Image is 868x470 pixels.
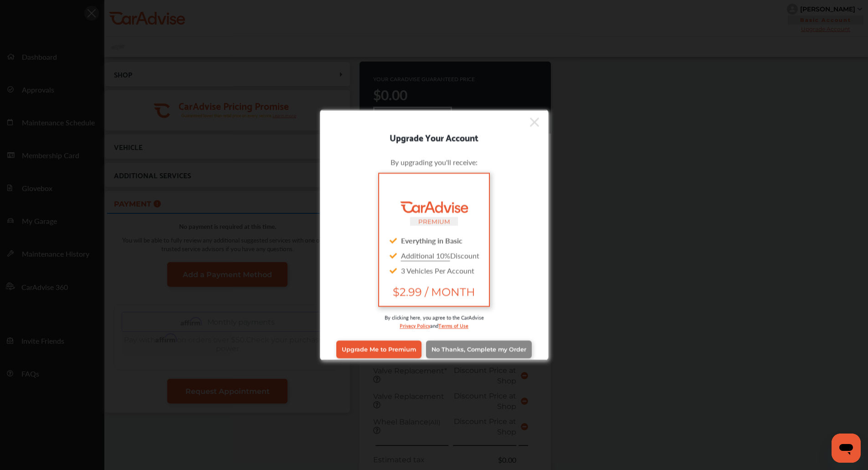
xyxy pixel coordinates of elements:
[334,313,534,338] div: By clicking here, you agree to the CarAdvise and
[320,129,548,144] div: Upgrade Your Account
[426,341,532,358] a: No Thanks, Complete my Order
[418,217,450,225] small: PREMIUM
[400,320,430,329] a: Privacy Policy
[401,235,462,245] strong: Everything in Basic
[386,285,481,298] span: $2.99 / MONTH
[336,341,421,358] a: Upgrade Me to Premium
[832,434,861,463] iframe: Button to launch messaging window
[401,250,479,260] span: Discount
[431,346,526,353] span: No Thanks, Complete my Order
[334,156,534,167] div: By upgrading you'll receive:
[438,320,468,329] a: Terms of Use
[386,263,481,278] div: 3 Vehicles Per Account
[401,250,450,260] u: Additional 10%
[342,346,416,353] span: Upgrade Me to Premium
